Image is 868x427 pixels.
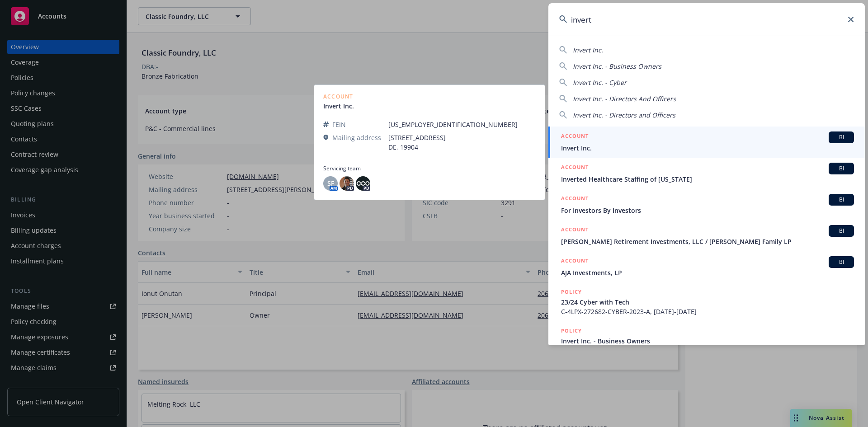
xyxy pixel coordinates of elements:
[561,256,589,267] h5: ACCOUNT
[832,258,850,266] span: BI
[561,297,854,307] span: 23/24 Cyber with Tech
[573,78,627,87] span: Invert Inc. - Cyber
[561,225,589,236] h5: ACCOUNT
[548,158,865,189] a: ACCOUNTBIInverted Healthcare Staffing of [US_STATE]
[573,111,675,119] span: Invert Inc. - Directors and Officers
[832,164,850,173] span: BI
[561,174,854,184] span: Inverted Healthcare Staffing of [US_STATE]
[548,282,865,321] a: POLICY23/24 Cyber with TechC-4LPX-272682-CYBER-2023-A, [DATE]-[DATE]
[561,326,582,335] h5: POLICY
[548,3,865,36] input: Search...
[561,268,854,277] span: AJA Investments, LP
[548,220,865,251] a: ACCOUNTBI[PERSON_NAME] Retirement Investments, LLC / [PERSON_NAME] Family LP
[548,127,865,158] a: ACCOUNTBIInvert Inc.
[561,163,589,174] h5: ACCOUNT
[561,237,854,246] span: [PERSON_NAME] Retirement Investments, LLC / [PERSON_NAME] Family LP
[561,131,589,142] h5: ACCOUNT
[573,46,603,54] span: Invert Inc.
[561,194,589,205] h5: ACCOUNT
[573,62,661,70] span: Invert Inc. - Business Owners
[561,143,854,153] span: Invert Inc.
[561,206,854,215] span: For Investors By Investors
[573,94,676,103] span: Invert Inc. - Directors And Officers
[832,133,850,141] span: BI
[832,227,850,235] span: BI
[561,287,582,296] h5: POLICY
[548,251,865,282] a: ACCOUNTBIAJA Investments, LP
[561,336,854,346] span: Invert Inc. - Business Owners
[832,196,850,204] span: BI
[561,307,854,316] span: C-4LPX-272682-CYBER-2023-A, [DATE]-[DATE]
[548,189,865,220] a: ACCOUNTBIFor Investors By Investors
[548,321,865,360] a: POLICYInvert Inc. - Business Owners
